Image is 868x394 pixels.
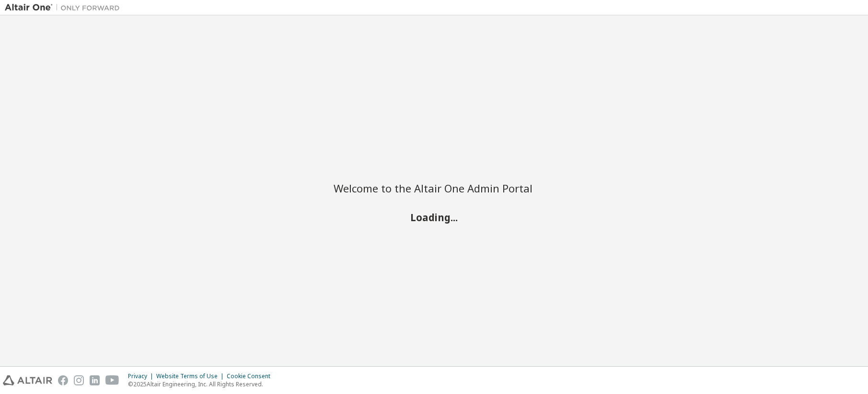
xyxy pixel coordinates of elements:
[334,181,535,195] h2: Welcome to the Altair One Admin Portal
[128,380,276,388] p: © 2025 Altair Engineering, Inc. All Rights Reserved.
[3,375,52,385] img: altair_logo.svg
[334,211,535,223] h2: Loading...
[105,375,119,385] img: youtube.svg
[156,372,227,380] div: Website Terms of Use
[227,372,276,380] div: Cookie Consent
[90,375,100,385] img: linkedin.svg
[5,3,125,12] img: Altair One
[128,372,156,380] div: Privacy
[74,375,84,385] img: instagram.svg
[58,375,68,385] img: facebook.svg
